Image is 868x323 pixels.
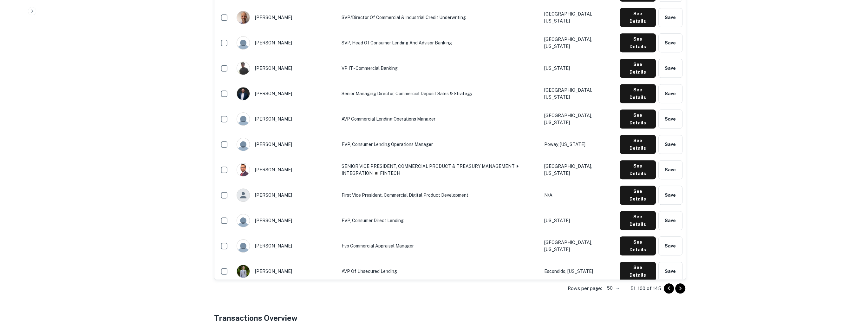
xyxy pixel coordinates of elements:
[541,182,617,208] td: N/A
[237,138,250,151] img: 9c8pery4andzj6ohjkjp54ma2
[338,56,541,81] td: VP IT - Commercial Banking
[237,112,335,126] div: [PERSON_NAME]
[658,135,682,154] button: Save
[658,236,682,255] button: Save
[237,265,335,278] div: [PERSON_NAME]
[237,36,335,49] div: [PERSON_NAME]
[658,160,682,179] button: Save
[541,208,617,233] td: [US_STATE]
[237,239,335,253] div: [PERSON_NAME]
[541,5,617,30] td: [GEOGRAPHIC_DATA], [US_STATE]
[620,186,656,205] button: See Details
[658,109,682,129] button: Save
[338,182,541,208] td: First Vice President, Commercial Digital Product Development
[658,33,682,52] button: Save
[658,8,682,27] button: Save
[620,262,656,281] button: See Details
[237,62,250,75] img: 1516229863800
[568,285,602,292] p: Rows per page:
[541,106,617,132] td: [GEOGRAPHIC_DATA], [US_STATE]
[658,262,682,281] button: Save
[237,11,335,24] div: [PERSON_NAME]
[620,135,656,154] button: See Details
[237,87,250,100] img: 1554860038958
[658,84,682,103] button: Save
[338,132,541,157] td: FVP, Consumer Lending Operations Manager
[658,211,682,230] button: Save
[541,30,617,56] td: [GEOGRAPHIC_DATA], [US_STATE]
[338,5,541,30] td: SVP/Director of Commercial & Industrial Credit Underwriting
[541,81,617,106] td: [GEOGRAPHIC_DATA], [US_STATE]
[338,259,541,284] td: AVP of Unsecured lending
[237,138,335,151] div: [PERSON_NAME]
[836,272,868,303] iframe: Chat Widget
[658,59,682,78] button: Save
[541,132,617,157] td: Poway, [US_STATE]
[541,157,617,182] td: [GEOGRAPHIC_DATA], [US_STATE]
[620,33,656,52] button: See Details
[237,188,335,202] div: [PERSON_NAME]
[620,8,656,27] button: See Details
[620,109,656,129] button: See Details
[620,211,656,230] button: See Details
[237,214,250,227] img: 9c8pery4andzj6ohjkjp54ma2
[237,163,250,176] img: 1677768474636
[338,233,541,259] td: Fvp Commercial Appraisal Manager
[237,113,250,125] img: 9c8pery4andzj6ohjkjp54ma2
[237,11,250,24] img: 1564696918884
[237,265,250,278] img: 1517403804729
[338,106,541,132] td: AVP Commercial Lending Operations Manager
[338,81,541,106] td: Senior Managing Director, Commercial Deposit Sales & Strategy
[237,163,335,176] div: [PERSON_NAME]
[237,214,335,227] div: [PERSON_NAME]
[237,87,335,100] div: [PERSON_NAME]
[338,157,541,182] td: SENIOR VICE PRESIDENT, COMMERCIAL PRODUCT & TREASURY MANAGEMENT 🞂 INTEGRATION ◾ FINTECH
[620,59,656,78] button: See Details
[658,186,682,205] button: Save
[338,208,541,233] td: FVP, Consumer Direct Lending
[541,233,617,259] td: [GEOGRAPHIC_DATA], [US_STATE]
[664,283,674,293] button: Go to previous page
[541,56,617,81] td: [US_STATE]
[620,236,656,255] button: See Details
[675,283,685,293] button: Go to next page
[237,240,250,252] img: 9c8pery4andzj6ohjkjp54ma2
[620,160,656,179] button: See Details
[237,36,250,49] img: 9c8pery4andzj6ohjkjp54ma2
[604,284,620,293] div: 50
[541,259,617,284] td: Escondido, [US_STATE]
[338,30,541,56] td: SVP, Head of Consumer Lending and Advisor Banking
[620,84,656,103] button: See Details
[630,285,661,292] p: 51–100 of 145
[237,62,335,75] div: [PERSON_NAME]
